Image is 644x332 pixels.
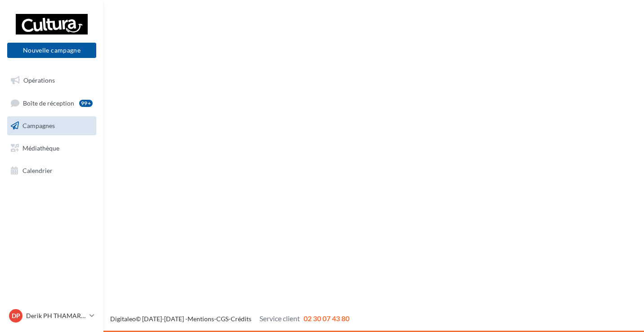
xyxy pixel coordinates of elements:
[110,315,349,323] span: © [DATE]-[DATE] - - -
[22,144,59,152] span: Médiathèque
[188,315,214,323] a: Mentions
[22,122,55,129] span: Campagnes
[79,100,93,107] div: 99+
[110,315,136,323] a: Digitaleo
[259,314,300,323] span: Service client
[22,166,53,174] span: Calendrier
[5,71,98,90] a: Opérations
[23,76,55,84] span: Opérations
[26,311,86,320] p: Derik PH THAMARET
[5,116,98,135] a: Campagnes
[5,139,98,158] a: Médiathèque
[23,99,74,106] span: Boîte de réception
[7,43,96,58] button: Nouvelle campagne
[304,314,349,323] span: 02 30 07 43 80
[5,161,98,180] a: Calendrier
[5,93,98,113] a: Boîte de réception99+
[12,311,20,320] span: DP
[231,315,251,323] a: Crédits
[7,307,96,324] a: DP Derik PH THAMARET
[216,315,228,323] a: CGS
